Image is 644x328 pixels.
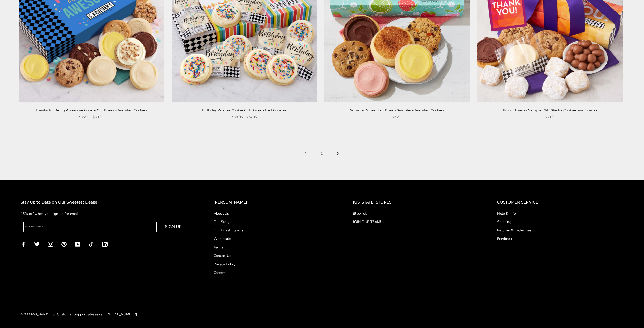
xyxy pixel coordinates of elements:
[353,211,477,216] a: Blacklick
[330,148,346,159] a: Next page
[545,114,555,120] span: $39.95
[314,148,330,159] a: 2
[214,245,332,250] a: Terms
[392,114,402,120] span: $23.95
[214,199,332,206] h2: [PERSON_NAME]
[34,241,40,247] a: Twitter
[61,241,67,247] a: Pinterest
[350,108,444,112] a: Summer Vibes Half Dozen Sampler - Assorted Cookies
[503,108,598,112] a: Box of Thanks Sampler Gift Stack - Cookies and Snacks
[497,199,623,206] h2: CUSTOMER SERVICE
[4,308,53,324] iframe: Sign Up via Text for Offers
[497,219,623,225] a: Shipping
[298,148,314,159] span: 1
[21,211,193,217] p: 15% off when you sign up for email
[214,219,332,225] a: Our Story
[214,270,332,275] a: Careers
[214,262,332,267] a: Privacy Policy
[21,241,26,247] a: Facebook
[23,222,153,232] input: Enter your email
[102,241,108,247] a: LinkedIn
[21,199,193,206] h2: Stay Up to Date on Our Sweetest Deals!
[497,228,623,233] a: Returns & Exchanges
[89,241,94,247] a: TikTok
[214,211,332,216] a: About Us
[156,222,190,232] button: SIGN UP
[214,228,332,233] a: Our Finest Flavors
[214,236,332,242] a: Wholesale
[35,108,147,112] a: Thanks for Being Awesome Cookie Gift Boxes - Assorted Cookies
[353,199,477,206] h2: [US_STATE] STORES
[75,241,80,247] a: YouTube
[48,241,53,247] a: Instagram
[214,253,332,258] a: Contact Us
[353,219,477,225] a: JOIN OUR TEAM!
[79,114,103,120] span: $35.95 - $69.95
[497,236,623,242] a: Feedback
[202,108,286,112] a: Birthday Wishes Cookie Gift Boxes - Iced Cookies
[232,114,257,120] span: $38.95 - $74.95
[21,311,137,317] div: | For Customer Support please call [PHONE_NUMBER]
[497,211,623,216] a: Help & Info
